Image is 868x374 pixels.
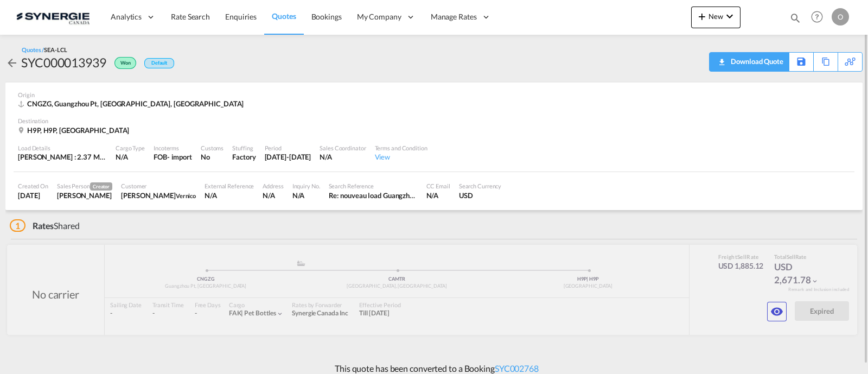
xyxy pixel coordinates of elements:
span: Vernico [176,192,196,199]
div: Destination [18,117,850,125]
span: Enquiries [225,12,257,21]
div: H9P, H9P, Canada [18,125,132,135]
div: USD [459,191,502,200]
div: View [375,152,427,162]
div: - import [167,152,192,162]
span: Rate Search [171,12,210,21]
div: Default [144,58,174,68]
div: Help [808,8,832,27]
span: CNGZG, Guangzhou Pt, [GEOGRAPHIC_DATA], [GEOGRAPHIC_DATA] [27,99,244,108]
div: [PERSON_NAME] : 2.37 MT | Volumetric Wt : 25.17 CBM | Chargeable Wt : 25.17 W/M [18,152,107,162]
div: Sales Coordinator [320,144,366,152]
div: O [832,8,849,26]
div: SYC000013939 [21,54,106,71]
div: Search Currency [459,182,502,190]
md-icon: icon-magnify [789,12,801,24]
div: Inquiry No. [292,182,320,190]
span: SEA-LCL [44,46,67,53]
span: Rates [33,220,54,231]
span: Quotes [272,11,296,21]
div: CNGZG, Guangzhou Pt, GD, Europe [18,99,246,109]
span: Bookings [311,12,342,21]
div: Address [263,182,283,190]
span: New [695,12,736,21]
img: 1f56c880d42311ef80fc7dca854c8e59.png [16,5,90,29]
md-icon: icon-arrow-left [5,56,18,69]
div: N/A [116,152,145,162]
md-icon: icon-eye [770,305,783,318]
div: Save As Template [789,53,813,71]
div: Origin [18,91,850,99]
div: Shared [10,220,80,232]
span: Manage Rates [431,11,477,22]
span: Help [808,8,826,26]
div: No [201,152,224,162]
a: SYC002768 [495,363,539,373]
md-icon: icon-download [715,54,728,62]
span: Analytics [111,11,142,22]
div: icon-arrow-left [5,54,21,71]
div: Download Quote [728,53,783,70]
div: N/A [205,191,254,200]
div: Created On [18,182,48,190]
span: Won [120,60,133,70]
div: Karen Mercier [57,191,112,200]
span: 1 [10,219,25,232]
div: 14 Aug 2025 [265,152,311,162]
button: icon-plus 400-fgNewicon-chevron-down [691,7,741,28]
div: Terms and Condition [375,144,427,152]
div: Stuffing [232,144,256,152]
md-icon: icon-plus 400-fg [695,10,709,23]
div: Re: nouveau load Guangzhou copco [329,191,418,200]
div: icon-magnify [789,12,801,28]
div: N/A [320,152,366,162]
span: Creator [90,182,112,191]
div: Quotes /SEA-LCL [22,46,67,54]
md-icon: icon-chevron-down [723,10,736,23]
div: N/A [263,191,283,200]
div: Quote PDF is not available at this time [715,53,783,70]
div: 8 Aug 2025 [18,191,48,200]
button: icon-eye [767,302,787,321]
div: Customs [201,144,224,152]
div: Download Quote [715,53,783,70]
div: N/A [292,191,320,200]
div: Period [265,144,311,152]
div: N/A [426,191,450,200]
div: FOB [154,152,167,162]
div: Factory Stuffing [232,152,256,162]
div: Cargo Type [116,144,145,152]
div: Search Reference [329,182,418,190]
div: External Reference [205,182,254,190]
div: Load Details [18,144,107,152]
div: CC Email [426,182,450,190]
div: Incoterms [154,144,192,152]
div: Sales Person [57,182,112,191]
span: My Company [357,11,401,22]
div: Won [106,54,139,71]
div: Luc Lacroix [121,191,196,200]
div: Customer [121,182,196,190]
